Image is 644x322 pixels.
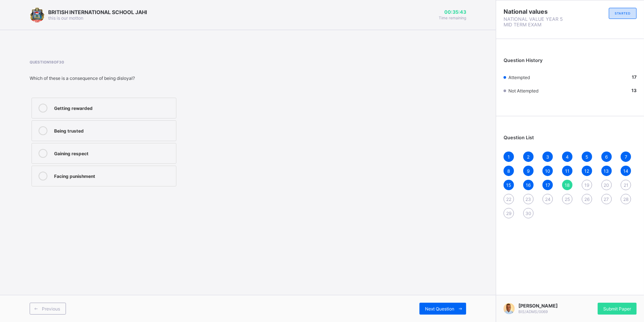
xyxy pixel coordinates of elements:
[30,60,277,64] span: Question 18 of 30
[30,75,277,81] div: Which of these is a consequence of being disloyal?
[48,9,147,15] span: BRITISH INTERNATIONAL SCHOOL JAHI
[603,306,631,312] span: Submit Paper
[54,104,172,111] div: Getting rewarded
[525,196,531,202] span: 23
[508,168,510,174] span: 8
[54,149,172,156] div: Gaining respect
[625,154,627,160] span: 7
[584,182,589,188] span: 19
[605,154,608,160] span: 6
[504,16,570,27] span: NATIONAL VALUE YEAR 5 MID TERM EXAM
[545,196,551,202] span: 24
[506,196,511,202] span: 22
[48,15,83,21] span: this is our motton
[54,126,172,134] div: Being trusted
[518,303,558,309] span: [PERSON_NAME]
[623,168,628,174] span: 14
[527,168,530,174] span: 9
[525,211,531,216] span: 30
[518,309,548,314] span: BIS/ADMS/0069
[604,182,609,188] span: 20
[604,168,609,174] span: 13
[54,172,172,179] div: Facing punishment
[565,182,570,188] span: 18
[615,12,631,15] span: STARTED
[526,182,531,188] span: 16
[425,306,454,312] span: Next Question
[508,88,538,94] span: Not Attempted
[504,8,570,15] span: National values
[42,306,60,312] span: Previous
[527,154,530,160] span: 2
[504,135,534,140] span: Question List
[632,74,637,80] b: 17
[604,196,609,202] span: 27
[566,154,569,160] span: 4
[545,168,550,174] span: 10
[546,154,549,160] span: 3
[623,196,628,202] span: 28
[504,58,542,63] span: Question History
[584,196,590,202] span: 26
[508,75,530,80] span: Attempted
[506,211,511,216] span: 29
[508,154,510,160] span: 1
[439,16,466,20] span: Time remaining
[584,168,589,174] span: 12
[565,196,570,202] span: 25
[631,88,637,93] b: 13
[624,182,628,188] span: 21
[545,182,550,188] span: 17
[507,182,511,188] span: 15
[439,9,466,15] span: 00:35:43
[585,154,588,160] span: 5
[565,168,570,174] span: 11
